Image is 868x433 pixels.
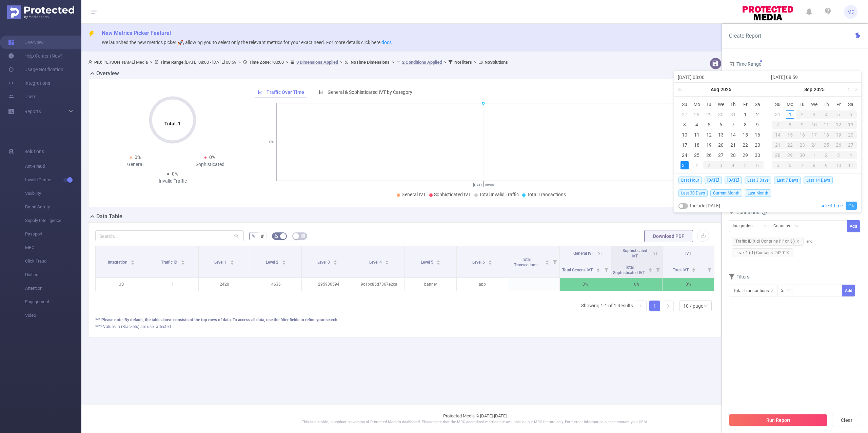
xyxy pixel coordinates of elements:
[705,121,713,129] div: 5
[820,99,832,109] th: Thu
[845,151,857,159] div: 4
[25,254,81,268] span: Click Fraud
[650,301,660,311] a: 1
[751,140,764,150] td: August 23, 2025
[772,141,784,149] div: 21
[25,241,81,254] span: MRC
[479,192,519,197] span: Total Invalid Traffic
[727,99,739,109] th: Thu
[24,109,41,114] span: Reports
[751,130,764,140] td: August 16, 2025
[338,60,344,65] span: >
[784,99,796,109] th: Mon
[808,161,821,169] div: 8
[680,121,689,129] div: 3
[845,141,857,149] div: 27
[691,160,703,170] td: September 1, 2025
[832,121,845,129] div: 12
[751,109,764,120] td: August 2, 2025
[715,130,727,140] td: August 13, 2025
[172,171,178,177] span: 0%
[751,101,764,107] span: Sa
[8,63,63,76] a: Usage Notification
[772,140,784,150] td: September 21, 2025
[772,130,784,140] td: September 14, 2025
[753,121,762,129] div: 9
[820,160,832,170] td: October 9, 2025
[725,177,742,184] span: [DATE]
[808,130,821,140] td: September 17, 2025
[703,150,715,160] td: August 26, 2025
[703,140,715,150] td: August 19, 2025
[7,5,74,19] img: Protected Media
[693,161,701,169] div: 1
[796,130,808,140] td: September 16, 2025
[649,301,660,311] li: 1
[25,309,81,322] span: Video
[729,141,737,149] div: 21
[832,414,861,426] button: Clear
[820,101,832,107] span: Th
[135,154,141,160] span: 0%
[772,109,784,120] td: August 31, 2025
[751,150,764,160] td: August 30, 2025
[715,161,727,169] div: 3
[351,60,390,65] b: No Time Dimensions
[148,60,154,65] span: >
[25,214,81,227] span: Supply Intelligence
[678,120,691,130] td: August 3, 2025
[845,120,857,130] td: September 13, 2025
[808,109,821,120] td: September 3, 2025
[820,110,832,119] div: 4
[741,121,749,129] div: 8
[25,295,81,309] span: Engagement
[772,151,784,159] div: 28
[808,131,821,139] div: 17
[795,224,799,229] i: icon: down
[845,101,857,107] span: Sa
[808,150,821,160] td: October 1, 2025
[8,76,50,90] a: Integrations
[741,110,749,119] div: 1
[796,99,808,109] th: Tue
[88,60,508,65] span: [PERSON_NAME] Media [DATE] 08:00 - [DATE] 08:59 +00:00
[796,121,808,129] div: 9
[164,121,181,126] tspan: Total: 1
[727,140,739,150] td: August 21, 2025
[846,202,857,210] a: Ok
[772,121,784,129] div: 7
[772,120,784,130] td: September 7, 2025
[328,89,412,95] span: General & Sophisticated IVT by Category
[680,161,689,169] div: 31
[751,99,764,109] th: Sat
[704,304,708,309] i: icon: down
[751,161,764,169] div: 6
[820,151,832,159] div: 2
[703,109,715,120] td: July 29, 2025
[705,141,713,149] div: 19
[751,120,764,130] td: August 9, 2025
[739,161,751,169] div: 5
[727,101,739,107] span: Th
[753,151,762,159] div: 30
[727,130,739,140] td: August 14, 2025
[8,90,36,103] a: Users
[8,36,44,49] a: Overview
[720,83,732,96] a: 2025
[808,140,821,150] td: September 24, 2025
[832,110,845,119] div: 5
[808,101,821,107] span: We
[715,120,727,130] td: August 6, 2025
[820,109,832,120] td: September 4, 2025
[772,101,784,107] span: Su
[773,221,795,232] div: Contains
[820,150,832,160] td: October 2, 2025
[832,101,845,107] span: Fr
[820,130,832,140] td: September 18, 2025
[820,140,832,150] td: September 25, 2025
[784,101,796,107] span: Mo
[821,199,843,212] a: select time
[764,224,768,229] i: icon: down
[258,90,263,95] i: icon: line-chart
[820,161,832,169] div: 9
